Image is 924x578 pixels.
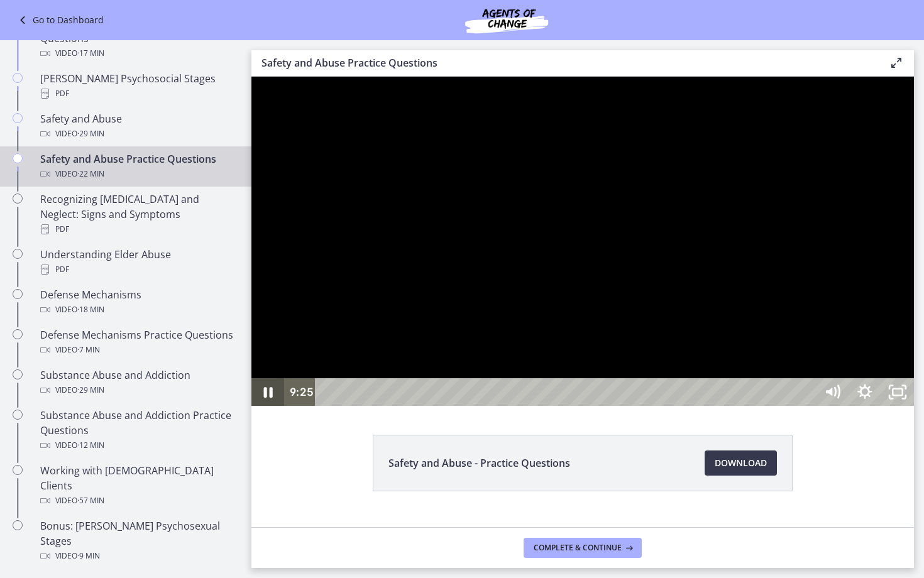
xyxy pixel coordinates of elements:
div: Video [40,342,236,357]
iframe: Video Lesson [251,77,914,406]
div: Safety and Abuse [40,111,236,141]
div: Video [40,126,236,141]
div: PDF [40,262,236,277]
div: Bonus: [PERSON_NAME] Psychosexual Stages [40,518,236,564]
div: Defense Mechanisms [40,287,236,317]
span: Download [715,455,767,471]
div: Safety and Abuse Practice Questions [40,151,236,182]
div: Substance Abuse and Addiction [40,368,236,398]
div: Recognizing [MEDICAL_DATA] and Neglect: Signs and Symptoms [40,192,236,237]
div: Video [40,302,236,317]
span: · 29 min [77,126,104,141]
a: Go to Dashboard [15,13,104,28]
span: · 9 min [77,548,100,564]
span: · 17 min [77,46,104,61]
div: Working with [DEMOGRAPHIC_DATA] Clients [40,463,236,508]
button: Mute [564,302,597,329]
div: Video [40,438,236,453]
span: · 12 min [77,438,104,453]
div: PDF [40,86,236,101]
button: Show settings menu [597,302,630,329]
div: Substance Abuse and Addiction Practice Questions [40,408,236,453]
div: [PERSON_NAME] Psychosocial Stages [40,71,236,101]
div: Video [40,166,236,182]
span: Safety and Abuse - Practice Questions [388,455,570,471]
span: · 57 min [77,493,104,508]
a: Download [705,450,777,476]
div: Video [40,493,236,508]
div: Understanding Elder Abuse [40,247,236,277]
button: Complete & continue [524,538,642,558]
div: Defense Mechanisms Practice Questions [40,327,236,357]
button: Unfullscreen [630,302,663,329]
h3: Safety and Abuse Practice Questions [261,55,869,70]
span: Complete & continue [534,543,622,553]
div: Video [40,383,236,398]
span: · 18 min [77,302,104,317]
div: Video [40,548,236,564]
span: · 22 min [77,166,104,182]
div: Video [40,46,236,61]
div: PDF [40,222,236,237]
span: · 29 min [77,383,104,398]
img: Agents of Change [431,5,582,35]
span: · 7 min [77,342,100,357]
